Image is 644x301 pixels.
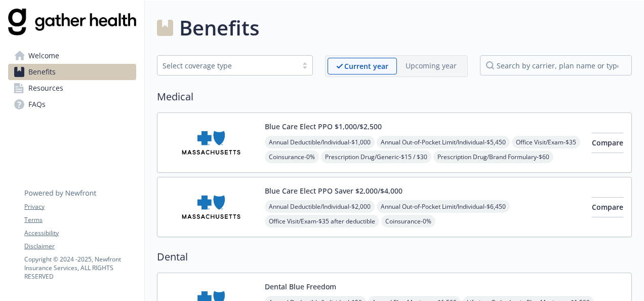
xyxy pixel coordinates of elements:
[592,202,623,212] span: Compare
[433,150,553,163] span: Prescription Drug/Brand Formulary - $60
[265,136,375,148] span: Annual Deductible/Individual - $1,000
[24,202,136,211] a: Privacy
[179,13,259,43] h1: Benefits
[28,80,63,96] span: Resources
[265,121,382,132] button: Blue Care Elect PPO $1,000/$2,500
[166,185,257,229] img: Blue Cross and Blue Shield of Massachusetts, Inc. carrier logo
[157,89,632,104] h2: Medical
[397,58,465,74] span: Upcoming year
[24,229,136,238] a: Accessibility
[28,96,46,112] span: FAQs
[381,215,435,228] span: Coinsurance - 0%
[8,80,136,96] a: Resources
[24,215,136,224] a: Terms
[592,138,623,147] span: Compare
[321,150,431,163] span: Prescription Drug/Generic - $15 / $30
[24,255,136,281] p: Copyright © 2024 - 2025 , Newfront Insurance Services, ALL RIGHTS RESERVED
[28,64,56,80] span: Benefits
[480,55,632,76] input: search by carrier, plan name or type
[265,150,319,163] span: Coinsurance - 0%
[265,281,336,292] button: Dental Blue Freedom
[265,200,375,213] span: Annual Deductible/Individual - $2,000
[344,61,388,71] p: Current year
[406,60,457,71] p: Upcoming year
[24,242,136,251] a: Disclaimer
[512,136,580,148] span: Office Visit/Exam - $35
[265,185,402,196] button: Blue Care Elect PPO Saver $2,000/$4,000
[163,60,292,71] div: Select coverage type
[157,249,632,265] h2: Dental
[8,64,136,80] a: Benefits
[592,133,623,153] button: Compare
[592,197,623,217] button: Compare
[166,121,257,164] img: Blue Cross and Blue Shield of Massachusetts, Inc. carrier logo
[265,215,379,228] span: Office Visit/Exam - $35 after deductible
[28,48,59,64] span: Welcome
[8,48,136,64] a: Welcome
[377,136,510,148] span: Annual Out-of-Pocket Limit/Individual - $5,450
[8,96,136,112] a: FAQs
[377,200,510,213] span: Annual Out-of-Pocket Limit/Individual - $6,450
